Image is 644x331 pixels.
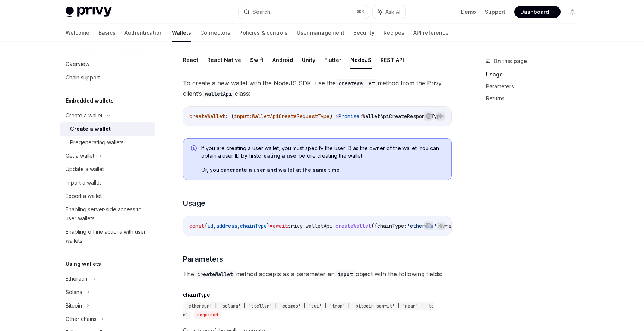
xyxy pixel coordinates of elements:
button: Swift [250,51,263,69]
div: Overview [66,60,89,69]
a: Authentication [124,24,163,42]
h5: Embedded wallets [66,96,114,105]
button: Ask AI [436,111,445,121]
a: Import a wallet [60,176,155,189]
div: Import a wallet [66,178,101,187]
span: ) [329,113,332,120]
div: Get a wallet [66,151,94,160]
span: WalletApiCreateResponseType [362,113,443,120]
div: Other chains [66,315,97,324]
a: Pregenerating wallets [60,136,155,149]
a: Dashboard [514,6,561,18]
a: Security [353,24,375,42]
a: Welcome [66,24,89,42]
a: Recipes [383,24,404,42]
a: creating a user [258,152,299,159]
span: 'ethereum' | 'solana' | 'stellar' | 'cosmos' | 'sui' | 'tron' | 'bitcoin-segwit' | 'near' | 'ton' [183,303,434,318]
a: Create a wallet [60,122,155,136]
span: input [234,113,249,120]
code: createWallet [336,79,378,88]
span: { [204,223,207,229]
button: REST API [381,51,404,69]
code: input [335,270,356,278]
div: Enabling offline actions with user wallets [66,227,151,245]
a: API reference [413,24,449,42]
img: light logo [66,7,112,17]
a: Support [485,8,505,16]
a: Connectors [200,24,230,42]
a: Update a wallet [60,163,155,176]
span: . [332,223,335,229]
a: Basics [98,24,116,42]
span: < [359,113,362,120]
div: Update a wallet [66,165,104,174]
span: . [303,223,306,229]
a: Usage [486,69,584,81]
span: To create a new wallet with the NodeJS SDK, use the method from the Privy client’s class: [183,78,452,99]
a: create a user and wallet at the same time [230,167,340,173]
span: ⌘ K [357,9,364,15]
button: Flutter [324,51,341,69]
div: Export a wallet [66,192,102,201]
div: Create a wallet [66,111,102,120]
span: On this page [493,57,527,66]
span: id [207,223,213,229]
span: WalletApiCreateRequestType [252,113,329,120]
div: required [194,311,221,319]
a: Wallets [172,24,191,42]
button: NodeJS [350,51,372,69]
div: Solana [66,288,82,297]
div: Enabling server-side access to user wallets [66,205,151,223]
span: } [267,223,270,229]
div: Ethereum [66,274,89,283]
a: Returns [486,92,584,104]
code: walletApi [202,90,235,98]
button: Android [272,51,293,69]
span: = [270,223,273,229]
a: Export a wallet [60,189,155,203]
span: privy [288,223,303,229]
button: Copy the contents from the code block [424,221,433,230]
a: Enabling offline actions with user wallets [60,225,155,248]
span: chainType: [377,223,407,229]
div: Bitcoin [66,301,82,310]
span: : ( [225,113,234,120]
div: Pregenerating wallets [70,138,124,147]
span: createWallet [189,113,225,120]
span: Parameters [183,254,223,264]
span: Promise [338,113,359,120]
a: Chain support [60,71,155,84]
a: User management [297,24,344,42]
button: Ask AI [436,221,445,230]
span: Ask AI [385,8,400,16]
button: React [183,51,198,69]
a: Demo [461,8,476,16]
button: Unity [302,51,315,69]
span: If you are creating a user wallet, you must specify the user ID as the owner of the wallet. You c... [201,145,444,160]
span: createWallet [335,223,371,229]
code: createWallet [194,270,236,278]
div: Create a wallet [70,124,111,133]
a: Policies & controls [239,24,288,42]
button: React Native [207,51,241,69]
span: 'ethereum' [407,223,437,229]
h5: Using wallets [66,259,101,268]
span: chainType [240,223,267,229]
button: Ask AI [373,5,405,19]
span: , [213,223,216,229]
span: , [237,223,240,229]
a: Parameters [486,81,584,92]
span: ({ [371,223,377,229]
button: Toggle dark mode [566,6,578,18]
span: owner: [440,223,458,229]
span: => [332,113,338,120]
span: walletApi [306,223,332,229]
div: chainType [183,291,210,299]
span: const [189,223,204,229]
span: address [216,223,237,229]
a: Enabling server-side access to user wallets [60,203,155,225]
span: : [249,113,252,120]
div: Chain support [66,73,100,82]
span: Dashboard [520,8,549,16]
button: Copy the contents from the code block [424,111,433,121]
